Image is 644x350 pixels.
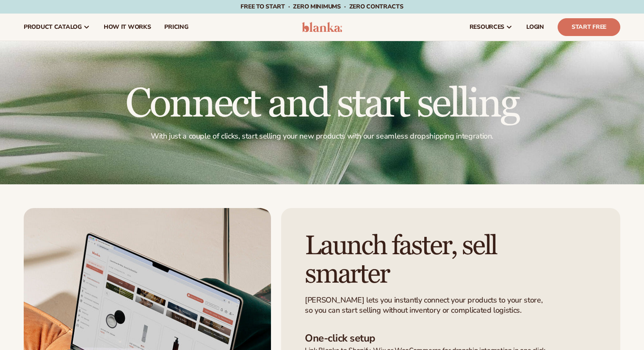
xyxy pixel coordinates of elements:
[125,131,519,141] p: With just a couple of clicks, start selling your new products with our seamless dropshipping inte...
[558,18,620,36] a: Start Free
[125,84,519,125] h1: Connect and start selling
[17,14,97,41] a: product catalog
[526,24,544,31] span: LOGIN
[305,332,597,344] h3: One-click setup
[104,24,151,31] span: How It Works
[164,24,188,31] span: pricing
[24,24,82,31] span: product catalog
[470,24,504,31] span: resources
[463,14,520,41] a: resources
[305,295,544,315] p: [PERSON_NAME] lets you instantly connect your products to your store, so you can start selling wi...
[520,14,551,41] a: LOGIN
[240,3,403,11] span: Free to start · ZERO minimums · ZERO contracts
[97,14,158,41] a: How It Works
[302,22,342,32] img: logo
[305,232,562,289] h2: Launch faster, sell smarter
[158,14,195,41] a: pricing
